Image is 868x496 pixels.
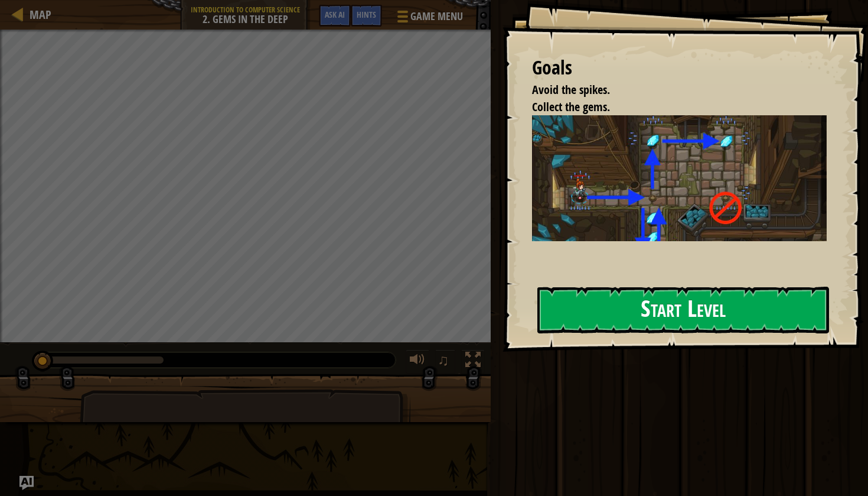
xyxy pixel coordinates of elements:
span: Avoid the spikes. [532,82,610,98]
button: Ask AI [19,476,34,490]
button: Game Menu [388,5,470,33]
img: Gems in the deep [532,115,827,264]
span: Collect the gems. [532,99,610,115]
button: Start Level [537,287,829,333]
span: Game Menu [410,9,463,24]
button: Ask AI [319,5,351,27]
button: Toggle fullscreen [461,349,485,374]
a: Map [24,7,51,22]
button: ♫ [435,349,455,374]
span: Hints [357,9,376,20]
span: Ask AI [325,9,345,20]
li: Avoid the spikes. [517,82,824,99]
span: ♫ [438,351,449,369]
li: Collect the gems. [517,99,824,116]
button: Adjust volume [406,349,429,374]
div: Goals [532,54,827,82]
span: Map [30,7,51,22]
